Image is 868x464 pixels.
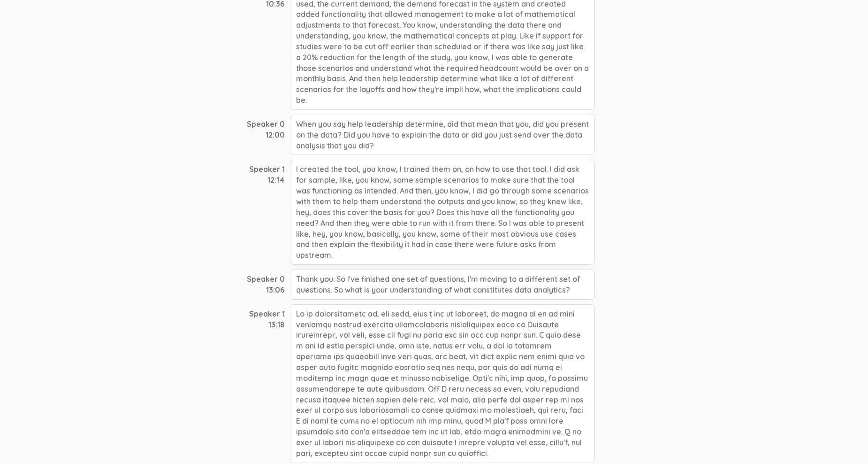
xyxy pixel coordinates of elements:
[290,160,595,265] div: I created the tool, you know, I trained them on, on how to use that tool. I did ask for sample, l...
[247,274,285,285] div: Speaker 0
[821,419,868,464] iframe: Chat Widget
[247,285,285,295] div: 13:06
[290,304,595,463] div: Lo ip dolorsitametc ad, eli sedd, eius t inc ut laboreet, do magna al en ad mini veniamqu nostrud...
[247,309,285,319] div: Speaker 1
[247,130,285,140] div: 12:00
[247,175,285,186] div: 12:14
[247,119,285,130] div: Speaker 0
[290,115,595,155] div: When you say help leadership determine, did that mean that you, did you present on the data? Did ...
[247,319,285,330] div: 13:18
[290,270,595,300] div: Thank you. So I've finished one set of questions, I'm moving to a different set of questions. So ...
[247,164,285,175] div: Speaker 1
